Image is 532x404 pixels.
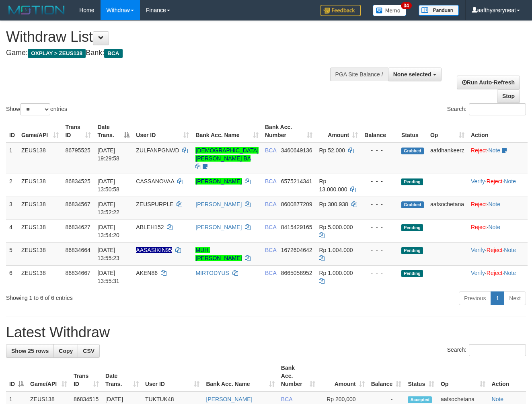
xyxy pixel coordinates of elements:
[468,120,528,143] th: Action
[97,147,119,162] span: [DATE] 19:29:58
[281,247,312,253] span: Copy 1672604642 to clipboard
[195,247,242,261] a: MUH.[PERSON_NAME]
[195,270,229,276] a: MIRTODYUS
[28,49,86,58] span: OXPLAY > ZEUS138
[83,348,94,354] span: CSV
[18,219,62,242] td: ZEUS138
[497,89,520,103] a: Stop
[504,291,526,305] a: Next
[504,178,516,185] a: Note
[393,71,431,78] span: None selected
[468,143,528,174] td: ·
[65,224,90,230] span: 86834627
[281,396,292,402] span: BCA
[20,103,50,115] select: Showentries
[6,143,18,174] td: 1
[265,178,276,185] span: BCA
[468,242,528,265] td: · ·
[18,143,62,174] td: ZEUS138
[491,291,504,305] a: 1
[6,197,18,219] td: 3
[468,265,528,288] td: · ·
[368,361,405,392] th: Balance: activate to sort column ascending
[364,146,395,154] div: - - -
[65,178,90,185] span: 86834525
[94,120,133,143] th: Date Trans.: activate to sort column descending
[6,29,347,45] h1: Withdraw List
[468,219,528,242] td: ·
[6,4,67,16] img: MOTION_logo.png
[265,201,276,207] span: BCA
[471,147,487,154] a: Reject
[97,224,119,238] span: [DATE] 13:54:20
[195,147,259,162] a: [DEMOGRAPHIC_DATA][PERSON_NAME] BA
[405,361,437,392] th: Status: activate to sort column ascending
[97,178,119,193] span: [DATE] 13:50:58
[401,270,423,277] span: Pending
[468,174,528,197] td: · ·
[65,147,90,154] span: 86795525
[65,201,90,207] span: 86834567
[471,201,487,207] a: Reject
[281,270,312,276] span: Copy 8665058952 to clipboard
[65,247,90,253] span: 86834664
[102,361,142,392] th: Date Trans.: activate to sort column ascending
[59,348,73,354] span: Copy
[469,103,526,115] input: Search:
[6,49,347,57] h4: Game: Bank:
[398,120,427,143] th: Status
[133,120,192,143] th: User ID: activate to sort column ascending
[489,361,526,392] th: Action
[97,201,119,215] span: [DATE] 13:52:22
[278,361,318,392] th: Bank Acc. Number: activate to sort column ascending
[364,269,395,277] div: - - -
[318,361,368,392] th: Amount: activate to sort column ascending
[262,120,316,143] th: Bank Acc. Number: activate to sort column ascending
[320,5,361,16] img: Feedback.jpg
[97,247,119,261] span: [DATE] 13:55:23
[136,270,158,276] span: AKEN86
[468,197,528,219] td: ·
[18,197,62,219] td: ZEUS138
[487,270,503,276] a: Reject
[136,224,164,230] span: ABLEH152
[203,361,277,392] th: Bank Acc. Name: activate to sort column ascending
[427,143,468,174] td: aafdhankeerz
[388,68,442,81] button: None selected
[488,201,500,207] a: Note
[401,178,423,185] span: Pending
[487,247,503,253] a: Reject
[401,224,423,231] span: Pending
[18,120,62,143] th: Game/API: activate to sort column ascending
[78,344,100,358] a: CSV
[401,201,424,208] span: Grabbed
[53,344,78,358] a: Copy
[457,76,520,89] a: Run Auto-Refresh
[401,148,424,154] span: Grabbed
[136,147,179,154] span: ZULFANPGNWD
[427,120,468,143] th: Op: activate to sort column ascending
[265,147,276,154] span: BCA
[65,270,90,276] span: 86834667
[364,177,395,185] div: - - -
[319,178,347,193] span: Rp 13.000.000
[471,247,485,253] a: Verify
[192,120,262,143] th: Bank Acc. Name: activate to sort column ascending
[6,361,27,392] th: ID: activate to sort column descending
[281,178,312,185] span: Copy 6575214341 to clipboard
[364,200,395,208] div: - - -
[142,361,203,392] th: User ID: activate to sort column ascending
[373,5,407,16] img: Button%20Memo.svg
[319,147,345,154] span: Rp 52.000
[136,201,173,207] span: ZEUSPURPLE
[18,265,62,288] td: ZEUS138
[487,178,503,185] a: Reject
[206,396,252,402] a: [PERSON_NAME]
[18,174,62,197] td: ZEUS138
[6,324,526,340] h1: Latest Withdraw
[469,344,526,356] input: Search:
[401,247,423,254] span: Pending
[136,178,174,185] span: CASSANOVAA
[471,224,487,230] a: Reject
[330,68,388,81] div: PGA Site Balance /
